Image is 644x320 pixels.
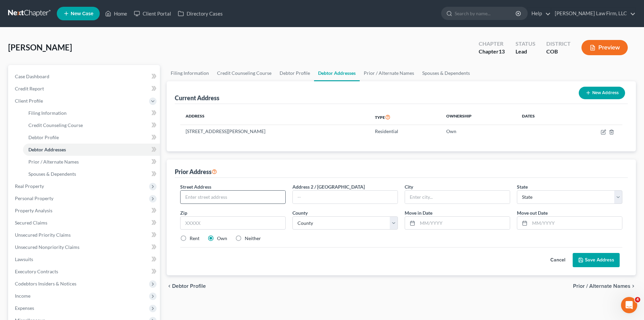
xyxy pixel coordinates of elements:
a: Credit Report [9,83,160,95]
span: Case Dashboard [15,73,49,79]
a: Directory Cases [174,7,226,20]
span: Secured Claims [15,220,47,226]
span: Zip [180,210,187,216]
label: Own [217,235,227,242]
button: Cancel [543,253,573,267]
a: Debtor Profile [23,131,160,144]
th: Address [180,109,369,125]
span: Move out Date [517,210,548,216]
a: Credit Counseling Course [213,65,276,81]
a: [PERSON_NAME] Law Firm, LLC [551,7,636,20]
i: chevron_left [167,283,172,289]
input: Enter city... [405,191,510,204]
td: Residential [369,125,441,138]
button: chevron_left Debtor Profile [167,283,206,289]
a: Home [102,7,130,20]
span: Client Profile [15,98,43,104]
button: Prior / Alternate Names chevron_right [573,283,636,289]
th: Dates [517,109,566,125]
a: Credit Counseling Course [23,119,160,131]
a: Debtor Addresses [314,65,360,81]
input: Search by name... [455,7,517,20]
span: Spouses & Dependents [28,171,76,177]
input: XXXXX [180,216,286,230]
span: Debtor Profile [28,134,59,140]
a: Executory Contracts [9,265,160,278]
td: Own [441,125,517,138]
span: Prior / Alternate Names [573,283,630,289]
a: Lawsuits [9,253,160,265]
input: -- [293,191,398,204]
i: chevron_right [630,283,636,289]
div: Chapter [479,40,505,48]
a: Prior / Alternate Names [23,156,160,168]
span: 4 [635,297,640,302]
a: Secured Claims [9,217,160,229]
a: Unsecured Priority Claims [9,229,160,241]
th: Ownership [441,109,517,125]
span: Credit Report [15,86,44,91]
span: Property Analysis [15,208,52,213]
span: Expenses [15,305,34,311]
button: Save Address [573,253,620,267]
span: Debtor Profile [172,283,206,289]
div: COB [546,48,571,56]
div: Prior Address [175,168,217,176]
div: Lead [516,48,535,56]
th: Type [369,109,441,125]
div: Status [516,40,535,48]
span: Personal Property [15,195,53,201]
label: Neither [245,235,261,242]
span: Executory Contracts [15,269,58,274]
td: [STREET_ADDRESS][PERSON_NAME] [180,125,369,138]
span: Credit Counseling Course [28,122,83,128]
input: MM/YYYY [418,217,510,230]
a: Case Dashboard [9,70,160,83]
input: Enter street address [181,191,285,204]
a: Spouses & Dependents [418,65,474,81]
a: Filing Information [167,65,213,81]
div: District [546,40,571,48]
span: City [405,184,413,190]
div: Current Address [175,94,219,102]
span: Debtor Addresses [28,147,66,152]
div: Chapter [479,48,505,56]
a: Prior / Alternate Names [360,65,418,81]
span: Unsecured Priority Claims [15,232,71,238]
span: Real Property [15,183,44,189]
span: Codebtors Insiders & Notices [15,281,76,286]
span: Prior / Alternate Names [28,159,79,165]
span: Street Address [180,184,211,190]
span: State [517,184,528,190]
button: Preview [581,40,628,55]
span: Income [15,293,30,299]
a: Client Portal [130,7,174,20]
a: Debtor Addresses [23,144,160,156]
a: Property Analysis [9,205,160,217]
a: Debtor Profile [276,65,314,81]
iframe: Intercom live chat [621,297,637,313]
label: Rent [190,235,199,242]
span: Filing Information [28,110,67,116]
span: New Case [71,11,93,16]
span: 13 [499,48,505,55]
button: New Address [579,87,625,99]
a: Filing Information [23,107,160,119]
label: Address 2 / [GEOGRAPHIC_DATA] [292,183,365,190]
span: [PERSON_NAME] [8,42,72,52]
a: Unsecured Nonpriority Claims [9,241,160,253]
span: Lawsuits [15,256,33,262]
span: Move in Date [405,210,432,216]
span: County [292,210,308,216]
input: MM/YYYY [530,217,622,230]
span: Unsecured Nonpriority Claims [15,244,79,250]
a: Help [528,7,551,20]
a: Spouses & Dependents [23,168,160,180]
